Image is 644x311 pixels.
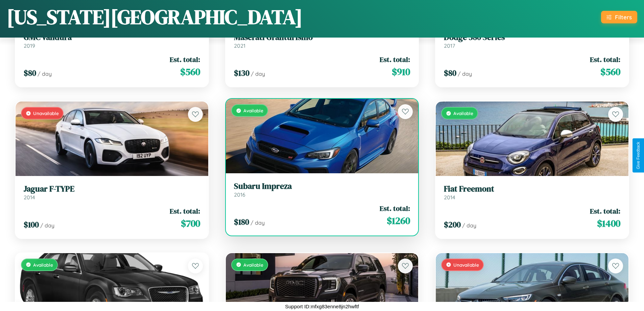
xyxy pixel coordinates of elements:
[444,42,455,49] span: 2017
[453,110,473,116] span: Available
[234,181,410,191] h3: Subaru Impreza
[636,142,641,169] div: Give Feedback
[24,219,39,230] span: $ 100
[24,184,200,201] a: Jaguar F-TYPE2014
[387,214,410,227] span: $ 1260
[444,194,455,201] span: 2014
[181,217,200,230] span: $ 700
[234,216,249,227] span: $ 180
[170,206,200,216] span: Est. total:
[444,32,620,49] a: Dodge 580 Series2017
[590,54,620,64] span: Est. total:
[251,219,265,226] span: / day
[444,219,461,230] span: $ 200
[24,184,200,194] h3: Jaguar F-TYPE
[392,65,410,79] span: $ 910
[7,3,303,31] h1: [US_STATE][GEOGRAPHIC_DATA]
[444,184,620,201] a: Fiat Freemont2014
[234,32,410,42] h3: Maserati Granturismo
[243,108,263,113] span: Available
[180,65,200,79] span: $ 560
[453,262,479,268] span: Unavailable
[462,222,476,229] span: / day
[285,302,359,311] p: Support ID: mfxg83enne8jn2hwftf
[24,32,200,42] h3: GMC Vandura
[33,262,53,268] span: Available
[601,11,637,23] button: Filters
[33,110,59,116] span: Unavailable
[234,67,249,79] span: $ 130
[243,262,263,268] span: Available
[444,67,456,79] span: $ 80
[24,67,36,79] span: $ 80
[444,32,620,42] h3: Dodge 580 Series
[380,54,410,64] span: Est. total:
[38,70,52,77] span: / day
[24,32,200,49] a: GMC Vandura2019
[615,14,632,21] div: Filters
[600,65,620,79] span: $ 560
[590,206,620,216] span: Est. total:
[24,194,35,201] span: 2014
[170,54,200,64] span: Est. total:
[40,222,54,229] span: / day
[234,181,410,198] a: Subaru Impreza2016
[234,42,245,49] span: 2021
[380,203,410,213] span: Est. total:
[234,32,410,49] a: Maserati Granturismo2021
[251,70,265,77] span: / day
[234,191,245,198] span: 2016
[597,217,620,230] span: $ 1400
[458,70,472,77] span: / day
[444,184,620,194] h3: Fiat Freemont
[24,42,35,49] span: 2019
